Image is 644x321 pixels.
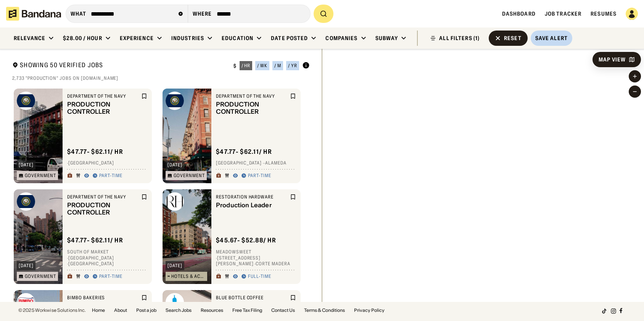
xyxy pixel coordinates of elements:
[201,308,223,313] a: Resources
[99,274,122,280] div: Part-time
[216,194,288,200] div: Restoration Hardware
[67,160,147,166] div: · [GEOGRAPHIC_DATA]
[257,63,267,68] div: / wk
[171,35,204,42] div: Industries
[67,148,123,156] div: $ 47.77 - $62.11 / hr
[222,35,253,42] div: Education
[18,308,86,313] div: © 2025 Workwise Solutions Inc.
[12,85,310,302] div: grid
[92,308,105,313] a: Home
[67,202,140,216] div: PRODUCTION CONTROLLER
[12,61,227,71] div: Showing 50 Verified Jobs
[14,35,45,42] div: Relevance
[167,163,182,167] div: [DATE]
[99,173,122,179] div: Part-time
[375,35,398,42] div: Subway
[174,173,205,178] div: Government
[193,10,212,17] div: Where
[67,194,140,200] div: Department of the Navy
[166,308,192,313] a: Search Jobs
[67,237,123,245] div: $ 47.77 - $62.11 / hr
[232,308,262,313] a: Free Tax Filing
[216,148,272,156] div: $ 47.77 - $62.11 / hr
[591,10,617,17] a: Resumes
[136,308,156,313] a: Post a job
[354,308,385,313] a: Privacy Policy
[17,293,35,311] img: Bimbo Bakeries logo
[216,93,288,99] div: Department of the Navy
[17,192,35,211] img: Department of the Navy logo
[71,10,86,17] div: what
[25,274,56,279] div: Government
[439,35,480,41] div: ALL FILTERS (1)
[248,173,271,179] div: Part-time
[599,57,626,62] div: Map View
[19,263,34,268] div: [DATE]
[545,10,581,17] a: Job Tracker
[63,35,102,42] div: $28.00 / hour
[114,308,127,313] a: About
[271,308,295,313] a: Contact Us
[304,308,345,313] a: Terms & Conditions
[216,295,288,301] div: Blue Bottle Coffee
[216,237,276,245] div: $ 45.67 - $52.88 / hr
[25,173,56,178] div: Government
[271,35,308,42] div: Date Posted
[166,92,184,110] img: Department of the Navy logo
[12,75,310,81] div: 2,733 "production" jobs on [DOMAIN_NAME]
[325,35,357,42] div: Companies
[216,202,288,209] div: Production Leader
[67,295,140,301] div: Bimbo Bakeries
[120,35,154,42] div: Experience
[233,63,237,69] div: $
[6,7,61,21] img: Bandana logotype
[19,163,34,167] div: [DATE]
[17,92,35,110] img: Department of the Navy logo
[216,101,288,115] div: PRODUCTION CONTROLLER
[167,263,182,268] div: [DATE]
[504,35,522,41] div: Reset
[502,10,536,17] a: Dashboard
[171,274,205,279] div: Hotels & Accommodation
[241,63,251,68] div: / hr
[216,160,296,166] div: [GEOGRAPHIC_DATA] · · Alameda
[166,192,184,211] img: Restoration Hardware logo
[274,63,281,68] div: / m
[535,35,568,42] div: Save Alert
[166,293,184,311] img: Blue Bottle Coffee logo
[67,101,140,115] div: PRODUCTION CONTROLLER
[216,249,296,267] div: Meadowsweet · [STREET_ADDRESS][PERSON_NAME] · Corte Madera
[67,93,140,99] div: Department of the Navy
[288,63,297,68] div: / yr
[67,249,147,267] div: South of Market · [GEOGRAPHIC_DATA] · [GEOGRAPHIC_DATA]
[248,274,271,280] div: Full-time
